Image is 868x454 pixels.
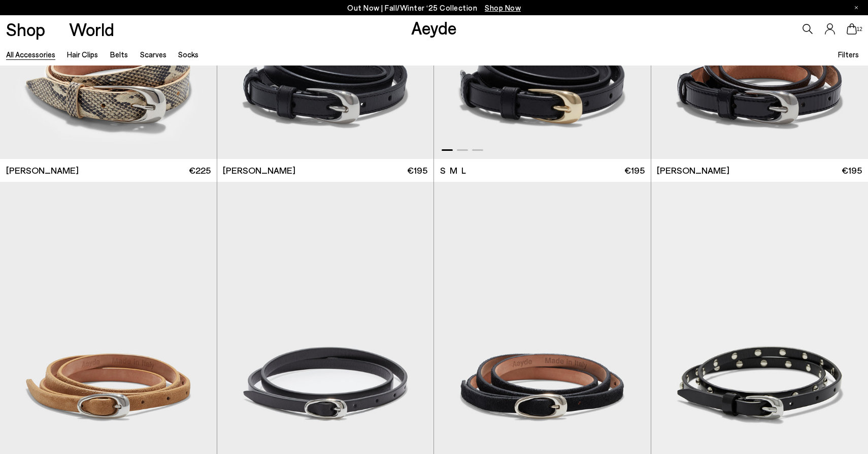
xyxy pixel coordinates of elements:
[6,164,79,177] span: [PERSON_NAME]
[6,20,45,38] a: Shop
[434,182,651,454] img: Elby Suede Belt
[624,164,645,177] span: €195
[6,50,55,59] a: All accessories
[657,164,729,177] span: [PERSON_NAME]
[450,164,457,177] li: M
[110,50,128,59] a: Belts
[434,159,651,182] a: S M L €195
[189,164,211,177] span: €225
[461,164,466,177] li: L
[407,164,427,177] span: €195
[842,164,862,177] span: €195
[440,164,466,177] ul: variant
[140,50,166,59] a: Scarves
[847,23,857,35] a: 12
[178,50,198,59] a: Socks
[217,159,434,182] a: [PERSON_NAME] €195
[69,20,114,38] a: World
[485,3,521,12] span: Navigate to /collections/new-in
[838,50,859,59] span: Filters
[217,182,434,454] img: Elby Leather Belt
[857,26,862,32] span: 12
[440,164,446,177] li: S
[411,17,457,38] a: Aeyde
[347,2,521,14] p: Out Now | Fall/Winter ‘25 Collection
[67,50,98,59] a: Hair Clips
[223,164,295,177] span: [PERSON_NAME]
